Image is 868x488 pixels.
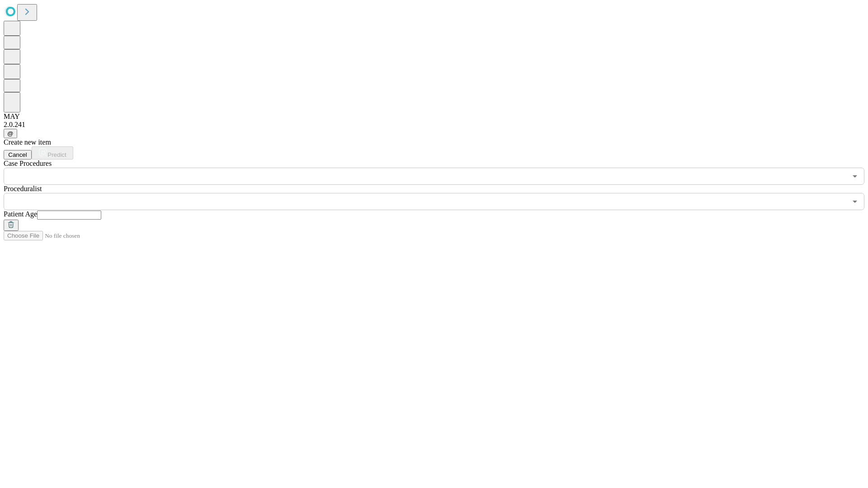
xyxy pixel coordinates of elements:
[4,138,51,146] span: Create new item
[849,195,861,208] button: Open
[47,151,66,158] span: Predict
[4,121,864,129] div: 2.0.241
[4,160,52,167] span: Scheduled Procedure
[4,210,37,218] span: Patient Age
[4,185,42,192] span: Proceduralist
[4,129,17,138] button: @
[849,170,861,183] button: Open
[4,113,864,121] div: MAY
[4,150,32,160] button: Cancel
[7,130,14,137] span: @
[8,151,27,158] span: Cancel
[32,146,73,160] button: Predict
